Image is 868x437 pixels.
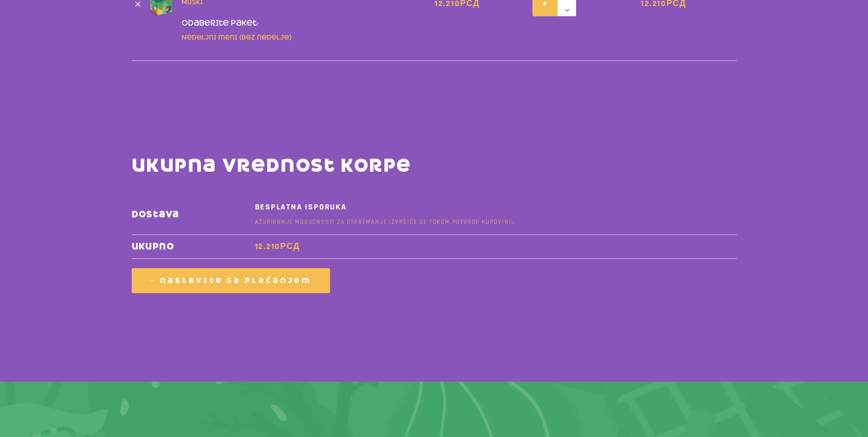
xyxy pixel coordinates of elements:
dt: Odaberite Paket: [182,19,432,28]
th: Ukupno [132,235,253,259]
span: Ažuriranje mogućnosti za otpremanje izvršiće se tokom potvrde kupovine. [255,218,515,226]
label: Besplatna isporuka [255,201,737,213]
p: Nedeljni meni (bez nedelje) [182,33,421,43]
h2: Ukupna vrednost korpe [132,157,737,175]
th: Dostava [132,194,253,235]
span: рсд [280,241,300,252]
bdi: 12.210 [255,241,300,252]
a: Nastavite sa plaćanjem [132,268,330,293]
span: Nastavite sa plaćanjem [160,276,312,285]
